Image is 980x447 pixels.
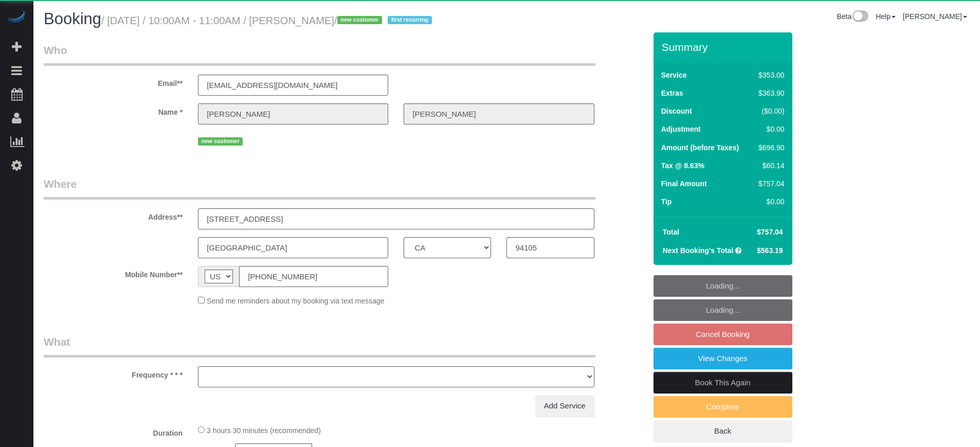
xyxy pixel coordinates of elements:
strong: Next Booking's Total [663,246,734,255]
span: $563.19 [757,246,783,255]
label: Adjustment [661,124,701,134]
input: Last Name** [404,103,594,124]
input: First Name** [198,103,388,124]
span: Send me reminders about my booking via text message [207,297,385,305]
span: new customer [337,16,382,24]
legend: What [44,334,595,357]
div: $363.90 [754,88,784,98]
img: New interface [851,10,868,24]
label: Name * [36,103,190,117]
input: Zip Code** [506,237,594,258]
a: Beta [837,12,868,21]
div: $0.00 [754,124,784,134]
label: Discount [661,106,692,116]
strong: Total [663,228,679,236]
span: 3 hours 30 minutes (recommended) [207,426,321,435]
div: $696.90 [754,142,784,153]
a: Back [654,420,792,442]
span: first recurring [388,16,431,24]
legend: Who [44,43,595,66]
label: Extras [661,88,683,98]
label: Duration [36,424,190,438]
label: Mobile Number** [36,266,190,280]
a: Help [876,12,896,21]
a: Add Service [535,395,594,417]
a: Book This Again [654,372,792,394]
label: Frequency * * * [36,366,190,380]
div: $353.00 [754,70,784,80]
span: new customer [198,137,243,146]
div: $60.14 [754,160,784,171]
label: Tip [661,196,672,207]
label: Final Amount [661,178,707,189]
label: Amount (before Taxes) [661,142,739,153]
a: [PERSON_NAME] [903,12,967,21]
label: Tax @ 8.63% [661,160,704,171]
img: Automaid Logo [6,10,27,25]
input: Mobile Number** [239,266,388,287]
a: View Changes [654,348,792,369]
h3: Summary [662,41,787,53]
span: Booking [44,10,101,28]
div: ($0.00) [754,106,784,116]
label: Service [661,70,687,80]
div: $0.00 [754,196,784,207]
span: / [334,15,435,26]
legend: Where [44,176,595,200]
small: / [DATE] / 10:00AM - 11:00AM / [PERSON_NAME] [101,15,435,26]
span: $757.04 [757,228,783,236]
div: $757.04 [754,178,784,189]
